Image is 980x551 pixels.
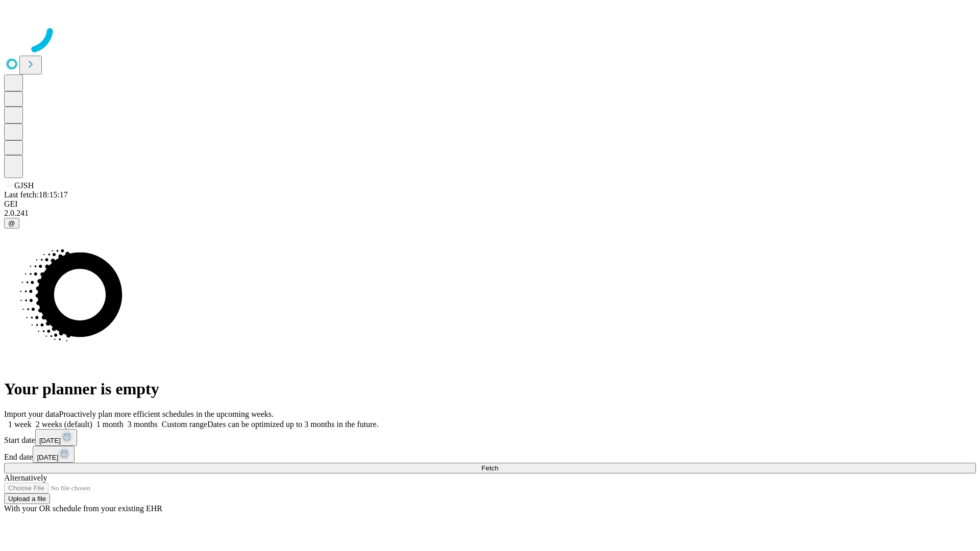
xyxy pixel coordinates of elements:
[4,463,976,473] button: Fetch
[207,420,378,429] span: Dates can be optimized up to 3 months in the future.
[39,437,61,444] span: [DATE]
[59,410,274,418] span: Proactively plan more efficient schedules in the upcoming weeks.
[4,504,162,513] span: With your OR schedule from your existing EHR
[4,209,976,218] div: 2.0.241
[481,464,498,472] span: Fetch
[4,190,68,199] span: Last fetch: 18:15:17
[4,473,47,482] span: Alternatively
[128,420,158,429] span: 3 months
[4,380,976,398] h1: Your planner is empty
[35,429,77,446] button: [DATE]
[4,493,50,504] button: Upload a file
[8,219,15,227] span: @
[96,420,124,429] span: 1 month
[36,420,92,429] span: 2 weeks (default)
[4,446,976,463] div: End date
[37,454,58,461] span: [DATE]
[33,446,75,463] button: [DATE]
[4,429,976,446] div: Start date
[4,199,976,209] div: GEI
[4,410,59,418] span: Import your data
[162,420,207,429] span: Custom range
[8,420,32,429] span: 1 week
[4,218,19,229] button: @
[14,181,34,190] span: GJSH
